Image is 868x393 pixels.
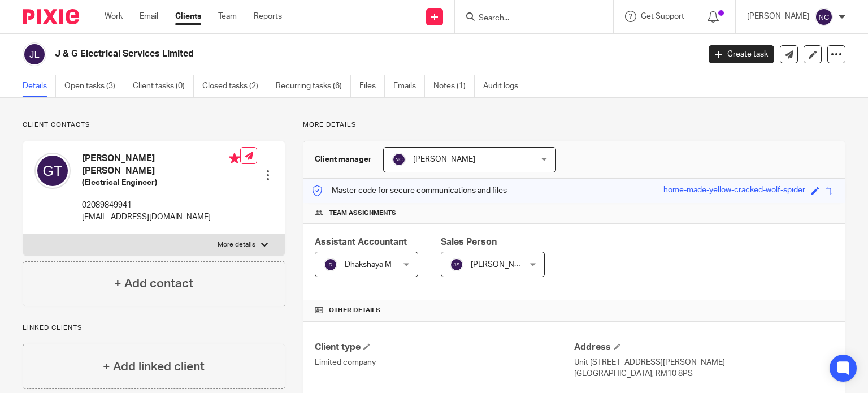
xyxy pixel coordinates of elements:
[229,153,240,164] i: Primary
[82,211,240,223] p: [EMAIL_ADDRESS][DOMAIN_NAME]
[34,153,71,189] img: svg%3E
[133,75,194,97] a: Client tasks (0)
[315,357,574,368] p: Limited company
[218,240,255,249] p: More details
[574,342,834,353] h4: Address
[303,120,845,129] p: More details
[329,306,380,315] span: Other details
[23,42,46,66] img: svg%3E
[324,258,337,271] img: svg%3E
[709,45,774,63] a: Create task
[663,184,805,197] div: home-made-yellow-cracked-wolf-spider
[393,75,425,97] a: Emails
[82,200,240,211] p: 02089849941
[23,75,56,97] a: Details
[82,177,240,188] h5: (Electrical Engineer)
[315,342,574,353] h4: Client type
[433,75,475,97] a: Notes (1)
[392,153,406,166] img: svg%3E
[312,185,507,196] p: Master code for secure communications and files
[23,323,285,332] p: Linked clients
[345,261,392,269] span: Dhakshaya M
[574,357,834,368] p: Unit [STREET_ADDRESS][PERSON_NAME]
[315,237,407,247] span: Assistant Accountant
[23,9,79,24] img: Pixie
[450,258,463,271] img: svg%3E
[359,75,385,97] a: Files
[114,275,193,292] h4: + Add contact
[23,120,285,129] p: Client contacts
[483,75,527,97] a: Audit logs
[140,11,158,22] a: Email
[82,153,240,177] h4: [PERSON_NAME] [PERSON_NAME]
[471,261,533,269] span: [PERSON_NAME]
[478,14,579,24] input: Search
[441,237,497,247] span: Sales Person
[641,12,684,20] span: Get Support
[64,75,124,97] a: Open tasks (3)
[747,11,809,22] p: [PERSON_NAME]
[218,11,237,22] a: Team
[175,11,201,22] a: Clients
[254,11,282,22] a: Reports
[103,358,205,375] h4: + Add linked client
[574,368,834,379] p: [GEOGRAPHIC_DATA], RM10 8PS
[315,154,372,165] h3: Client manager
[105,11,123,22] a: Work
[329,209,396,218] span: Team assignments
[413,156,475,163] span: [PERSON_NAME]
[276,75,351,97] a: Recurring tasks (6)
[202,75,267,97] a: Closed tasks (2)
[55,48,565,60] h2: J & G Electrical Services Limited
[815,8,833,26] img: svg%3E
